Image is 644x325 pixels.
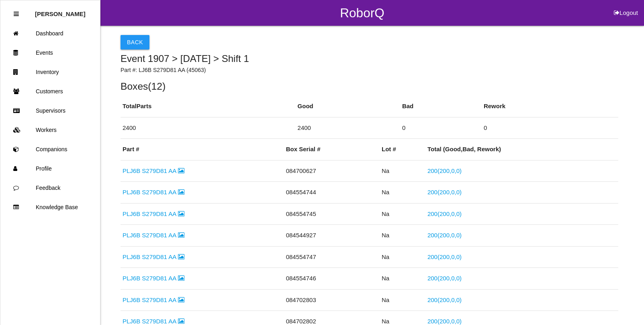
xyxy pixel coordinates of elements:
[427,253,462,260] a: 200(200,0,0)
[284,246,380,268] td: 084554747
[121,81,618,92] h5: Boxes ( 12 )
[123,210,184,217] a: PLJ6B S279D81 AA
[427,232,462,239] a: 200(200,0,0)
[380,246,425,268] td: Na
[427,189,462,195] a: 200(200,0,0)
[123,318,184,325] a: PLJ6B S279D81 AA
[0,120,100,140] a: Workers
[0,101,100,120] a: Supervisors
[178,189,184,195] i: Image Inside
[380,160,425,182] td: Na
[380,268,425,290] td: Na
[178,318,184,324] i: Image Inside
[123,296,184,303] a: PLJ6B S279D81 AA
[380,203,425,225] td: Na
[380,225,425,247] td: Na
[482,117,618,139] td: 0
[0,178,100,197] a: Feedback
[425,139,618,160] th: Total ( Good , Bad , Rework)
[178,211,184,217] i: Image Inside
[0,43,100,62] a: Events
[121,139,284,160] th: Part #
[123,253,184,260] a: PLJ6B S279D81 AA
[427,275,462,282] a: 200(200,0,0)
[123,167,184,174] a: PLJ6B S279D81 AA
[427,167,462,174] a: 200(200,0,0)
[296,96,400,117] th: Good
[296,117,400,139] td: 2400
[14,4,19,24] div: Close
[482,96,618,117] th: Rework
[0,140,100,159] a: Companions
[284,268,380,290] td: 084554746
[121,66,618,74] p: Part #: LJ6B S279D81 AA (45063)
[284,139,380,160] th: Box Serial #
[178,275,184,281] i: Image Inside
[178,168,184,174] i: Image Inside
[123,232,184,239] a: PLJ6B S279D81 AA
[121,96,296,117] th: Total Parts
[0,24,100,43] a: Dashboard
[284,182,380,204] td: 084554744
[400,96,482,117] th: Bad
[380,289,425,311] td: Na
[0,82,100,101] a: Customers
[121,53,618,64] h5: Event 1907 > [DATE] > Shift 1
[380,182,425,204] td: Na
[427,210,462,217] a: 200(200,0,0)
[284,160,380,182] td: 084700627
[0,197,100,217] a: Knowledge Base
[284,203,380,225] td: 084554745
[0,62,100,82] a: Inventory
[284,225,380,247] td: 084544927
[123,275,184,282] a: PLJ6B S279D81 AA
[0,159,100,178] a: Profile
[400,117,482,139] td: 0
[123,189,184,195] a: PLJ6B S279D81 AA
[121,117,296,139] td: 2400
[178,232,184,238] i: Image Inside
[427,318,462,325] a: 200(200,0,0)
[427,296,462,303] a: 200(200,0,0)
[380,139,425,160] th: Lot #
[121,35,149,49] button: Back
[178,297,184,303] i: Image Inside
[178,254,184,260] i: Image Inside
[35,4,86,17] p: Rosie Blandino
[284,289,380,311] td: 084702803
